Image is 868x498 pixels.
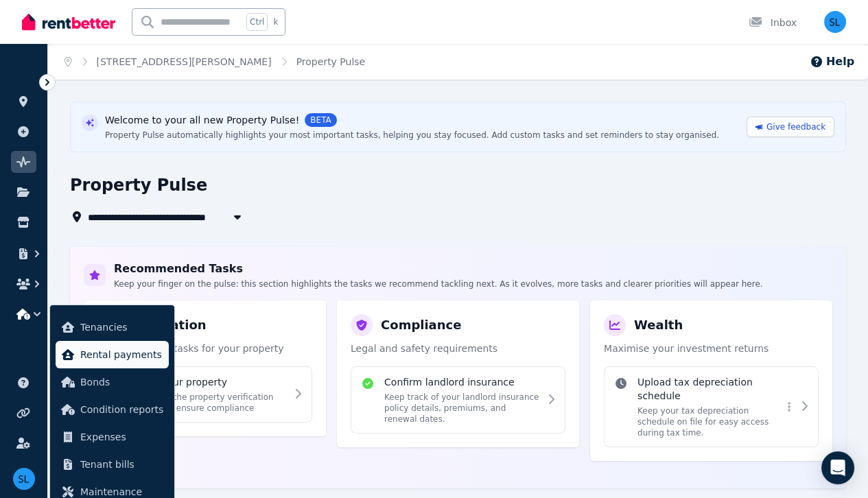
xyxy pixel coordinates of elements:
p: Maximise your investment returns [604,342,819,355]
h3: Wealth [634,316,683,335]
span: Rental payments [80,346,163,363]
span: Ctrl [246,13,268,31]
img: Steve Langton [824,11,846,33]
h4: Confirm landlord insurance [384,375,540,389]
p: Keep your finger on the pulse: this section highlights the tasks we recommend tackling next. As i... [114,278,763,289]
div: Upload tax depreciation scheduleKeep your tax depreciation schedule on file for easy access durin... [604,366,819,447]
div: Confirm landlord insuranceKeep track of your landlord insurance policy details, premiums, and ren... [351,366,565,434]
p: Legal and safety requirements [351,342,565,355]
div: Open Intercom Messenger [821,451,854,484]
h3: Compliance [381,316,461,335]
span: Condition reports [80,401,163,418]
span: Expenses [80,429,163,445]
span: Tenant bills [80,456,163,473]
span: k [273,16,278,27]
p: Essential setup tasks for your property [97,342,312,355]
span: Give feedback [766,121,825,132]
span: BETA [305,113,336,127]
a: Give feedback [747,117,834,137]
a: Tenant bills [56,451,169,478]
img: RentBetter [22,12,115,32]
div: Inbox [749,16,797,29]
a: Condition reports [56,396,169,423]
nav: Breadcrumb [48,44,382,80]
div: Verify your propertyComplete the property verification process to ensure compliance [97,366,312,423]
h4: Verify your property [131,375,287,389]
img: Steve Langton [13,468,35,490]
span: Bonds [80,374,163,390]
a: Expenses [56,423,169,451]
h4: Upload tax depreciation schedule [637,375,782,403]
button: Help [810,54,854,70]
a: [STREET_ADDRESS][PERSON_NAME] [97,56,272,67]
p: Complete the property verification process to ensure compliance [131,392,287,414]
a: Bonds [56,368,169,396]
h2: Recommended Tasks [114,261,763,277]
div: Property Pulse automatically highlights your most important tasks, helping you stay focused. Add ... [105,130,719,141]
a: Property Pulse [296,56,366,67]
p: Keep track of your landlord insurance policy details, premiums, and renewal dates. [384,392,540,425]
h1: Property Pulse [70,174,207,196]
a: Tenancies [56,313,169,341]
span: Welcome to your all new Property Pulse! [105,113,299,127]
span: Tenancies [80,319,163,335]
button: More options [782,399,796,415]
a: Rental payments [56,341,169,368]
p: Keep your tax depreciation schedule on file for easy access during tax time. [637,405,782,438]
